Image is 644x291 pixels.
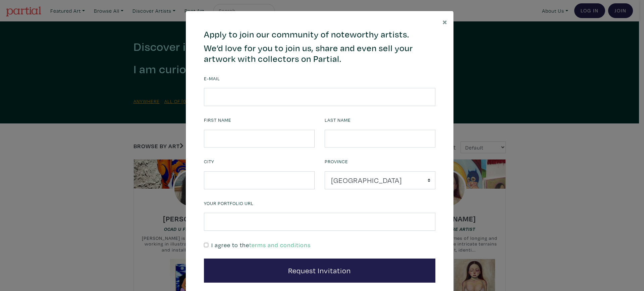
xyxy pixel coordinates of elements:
a: terms and conditions [249,241,311,249]
label: Last Name [325,116,351,124]
label: Province [325,158,348,165]
h4: We’d love for you to join us, share and even sell your artwork with collectors on Partial. [204,43,435,65]
label: Your portfolio URL [204,200,254,207]
label: E-mail [204,75,220,82]
label: First Name [204,116,231,124]
label: City [204,158,214,165]
p: I agree to the [211,240,311,250]
button: Close [436,11,453,32]
h4: Apply to join our community of noteworthy artists. [204,29,435,40]
button: Request Invitation [204,259,435,283]
span: × [442,16,447,27]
